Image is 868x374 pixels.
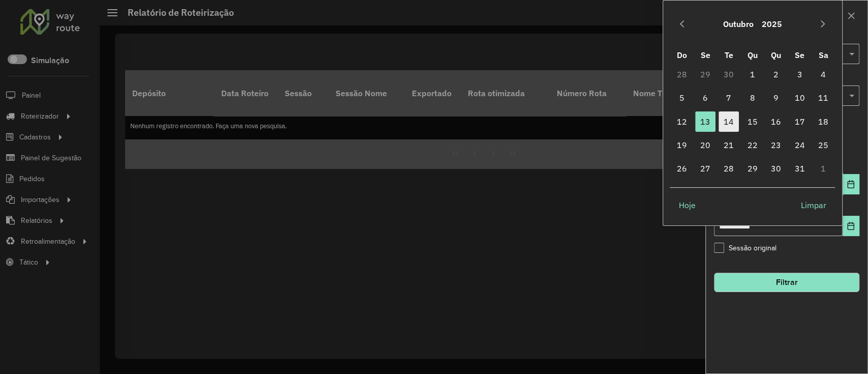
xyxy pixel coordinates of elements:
[674,16,690,32] button: Previous Month
[843,216,859,236] button: Choose Date
[812,157,835,180] td: 1
[670,63,693,86] td: 28
[812,110,835,133] td: 18
[789,111,810,132] span: 17
[812,63,835,86] td: 4
[813,111,833,132] span: 18
[843,174,859,194] button: Choose Date
[714,273,859,292] button: Filtrar
[764,110,788,133] td: 16
[742,158,763,179] span: 29
[758,12,786,36] button: Choose Year
[671,158,692,179] span: 26
[670,110,693,133] td: 12
[813,64,833,84] span: 4
[694,133,717,157] td: 20
[695,88,715,108] span: 6
[717,86,740,109] td: 7
[717,157,740,180] td: 28
[788,133,811,157] td: 24
[766,111,786,132] span: 16
[671,135,692,155] span: 19
[788,63,811,86] td: 3
[792,195,835,215] button: Limpar
[719,111,739,132] span: 14
[676,50,686,60] span: Do
[764,133,788,157] td: 23
[788,110,811,133] td: 17
[742,111,763,132] span: 15
[812,133,835,157] td: 25
[801,199,826,211] span: Limpar
[740,86,764,109] td: 8
[670,195,704,215] button: Hoje
[725,50,733,60] span: Te
[719,88,739,108] span: 7
[789,135,810,155] span: 24
[813,88,833,108] span: 11
[719,158,739,179] span: 28
[764,157,788,180] td: 30
[742,135,763,155] span: 22
[742,64,763,84] span: 1
[812,86,835,109] td: 11
[789,158,810,179] span: 31
[740,63,764,86] td: 1
[694,86,717,109] td: 6
[740,133,764,157] td: 22
[789,64,810,84] span: 3
[813,135,833,155] span: 25
[670,133,693,157] td: 19
[671,111,692,132] span: 12
[815,16,831,32] button: Next Month
[717,110,740,133] td: 14
[678,199,695,211] span: Hoje
[695,135,715,155] span: 20
[694,63,717,86] td: 29
[740,110,764,133] td: 15
[766,158,786,179] span: 30
[695,158,715,179] span: 27
[771,50,781,60] span: Qu
[740,157,764,180] td: 29
[700,50,710,60] span: Se
[719,135,739,155] span: 21
[719,12,758,36] button: Choose Month
[695,111,715,132] span: 13
[671,88,692,108] span: 5
[694,157,717,180] td: 27
[766,135,786,155] span: 23
[795,50,804,60] span: Se
[694,110,717,133] td: 13
[714,243,776,253] label: Sessão original
[747,50,758,60] span: Qu
[818,50,828,60] span: Sa
[764,86,788,109] td: 9
[766,88,786,108] span: 9
[717,133,740,157] td: 21
[766,64,786,84] span: 2
[717,63,740,86] td: 30
[742,88,763,108] span: 8
[764,63,788,86] td: 2
[789,88,810,108] span: 10
[788,157,811,180] td: 31
[670,157,693,180] td: 26
[670,86,693,109] td: 5
[788,86,811,109] td: 10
